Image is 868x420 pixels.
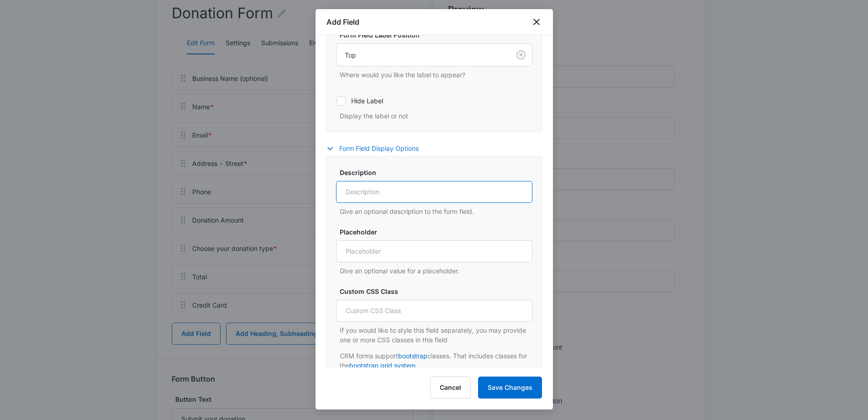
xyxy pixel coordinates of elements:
label: Custom CSS Class [340,287,536,296]
p: If you would like to style this field separately, you may provide one or more CSS classes in this... [340,325,532,345]
a: bootstrap grid system [349,362,416,369]
input: Description [336,181,532,203]
p: Give an optional description to the form field. [340,207,532,216]
p: CRM forms support classes. That includes classes for the . [340,351,532,370]
button: close [531,16,542,27]
p: Where would you like the label to appear? [340,70,532,80]
button: Form Field Display Options [326,143,428,154]
button: Save Changes [478,377,542,399]
label: One Time Donation [9,335,72,346]
label: Monthly Recurring Donation [9,350,100,361]
p: Display the label or not [340,111,532,121]
button: Clear [514,48,528,62]
h1: Add Field [326,16,359,27]
label: Placeholder [340,227,536,237]
p: Give an optional value for a placeholder. [340,266,532,276]
button: Cancel [430,377,471,399]
input: Custom CSS Class [336,300,532,322]
label: Hide Label [336,96,532,106]
input: Placeholder [336,240,532,262]
a: bootstrap [398,352,427,360]
label: Description [340,168,536,177]
label: Form Field Label Position [340,30,536,40]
